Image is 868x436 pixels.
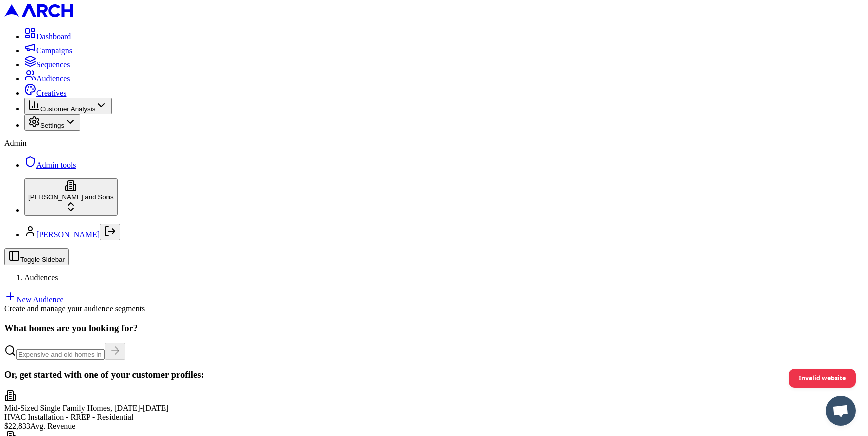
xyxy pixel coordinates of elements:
[40,105,95,113] span: Customer Analysis
[36,89,66,97] span: Creatives
[4,413,133,421] span: HVAC Installation - RREP - Residential
[36,46,72,55] span: Campaigns
[4,139,864,148] div: Admin
[28,193,114,201] span: [PERSON_NAME] and Sons
[36,230,100,239] a: [PERSON_NAME]
[24,114,80,131] button: Settings
[36,60,70,69] span: Sequences
[826,396,856,426] div: Open chat
[4,323,864,334] h3: What homes are you looking for?
[24,89,66,97] a: Creatives
[4,248,69,265] button: Toggle Sidebar
[30,422,75,430] span: Avg. Revenue
[20,256,65,264] span: Toggle Sidebar
[40,122,64,129] span: Settings
[100,224,120,240] button: Log out
[24,273,58,282] span: Audiences
[36,74,70,83] span: Audiences
[24,178,118,216] button: [PERSON_NAME] and Sons
[36,32,71,41] span: Dashboard
[16,349,105,360] input: Expensive and old homes in greater SF Bay Area
[36,161,76,169] span: Admin tools
[4,422,30,430] span: $ 22,833
[24,32,71,41] a: Dashboard
[24,74,70,83] a: Audiences
[24,46,72,55] a: Campaigns
[24,60,70,69] a: Sequences
[24,161,76,169] a: Admin tools
[4,304,864,313] div: Create and manage your audience segments
[4,369,864,380] h3: Or, get started with one of your customer profiles:
[4,295,64,304] a: New Audience
[4,404,864,413] div: Mid-Sized Single Family Homes, [DATE]-[DATE]
[24,98,112,114] button: Customer Analysis
[4,273,864,282] nav: breadcrumb
[799,369,846,387] span: Invalid website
